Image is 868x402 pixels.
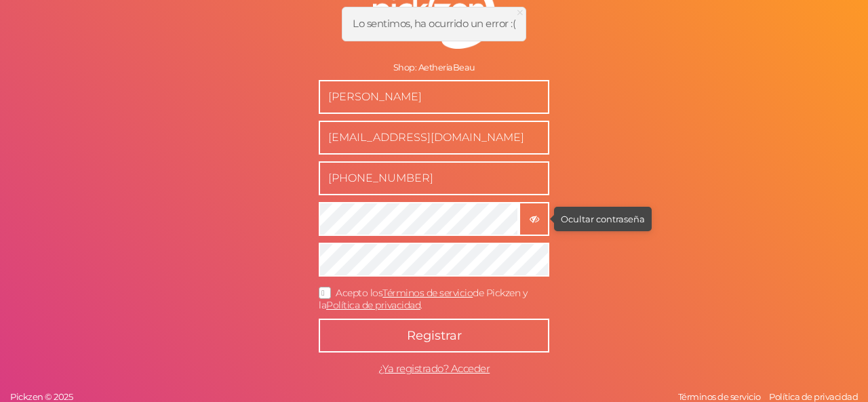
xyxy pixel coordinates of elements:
a: Política de privacidad [766,391,861,402]
span: Lo sentimos, ha ocurrido un error :( [353,17,515,30]
a: Términos de servicio [675,391,764,402]
span: Términos de servicio [678,391,761,402]
span: Política de privacidad [769,391,858,402]
input: Teléfono [319,161,549,195]
tip-tip: Ocultar contraseña [561,214,645,224]
span: Acepto los de Pickzen y la . [319,287,527,312]
span: ¿Ya registrado? Acceder [378,362,490,375]
input: Nombre [319,80,549,114]
button: Registrar [319,319,549,353]
a: Pickzen © 2025 [7,391,76,402]
a: Política de privacidad [326,299,420,311]
input: Business e-mail [319,121,549,155]
span: × [515,3,525,22]
a: Términos de servicio [382,287,473,299]
span: Registrar [407,328,462,343]
button: Ocultar contraseña [519,202,549,236]
div: Shop: AetheriaBeau [319,62,549,73]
